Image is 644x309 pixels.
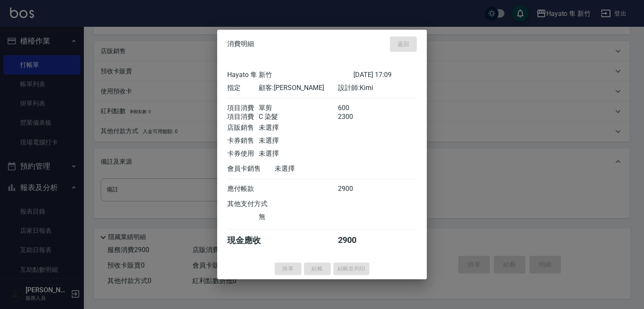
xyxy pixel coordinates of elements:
[259,149,338,158] div: 未選擇
[227,83,259,92] div: 指定
[227,40,254,48] span: 消費明細
[353,70,417,79] div: [DATE] 17:09
[227,184,259,193] div: 應付帳款
[227,199,291,208] div: 其他支付方式
[227,136,259,145] div: 卡券銷售
[338,234,369,246] div: 2900
[338,83,417,92] div: 設計師: Kimi
[227,234,275,246] div: 現金應收
[227,149,259,158] div: 卡券使用
[227,123,259,132] div: 店販銷售
[259,83,338,92] div: 顧客: [PERSON_NAME]
[259,136,338,145] div: 未選擇
[259,212,338,221] div: 無
[275,164,353,173] div: 未選擇
[227,112,259,121] div: 項目消費
[259,103,338,112] div: 單剪
[227,103,259,112] div: 項目消費
[227,70,353,79] div: Hayato 隼 新竹
[227,164,275,173] div: 會員卡銷售
[259,112,338,121] div: C 染髮
[338,184,369,193] div: 2900
[338,112,369,121] div: 2300
[338,103,369,112] div: 600
[259,123,338,132] div: 未選擇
